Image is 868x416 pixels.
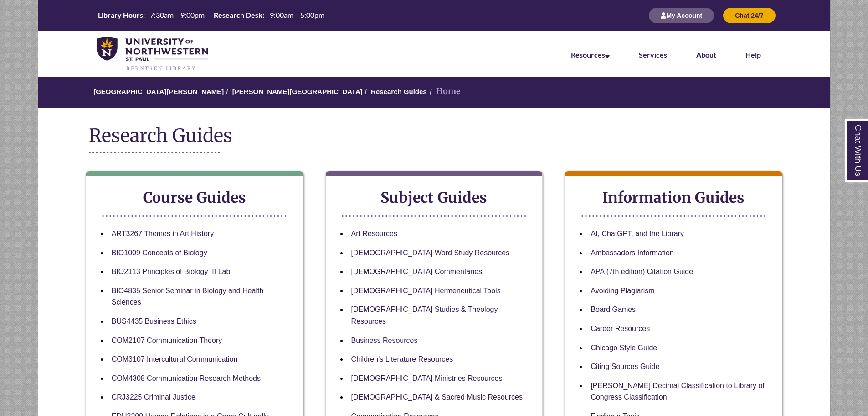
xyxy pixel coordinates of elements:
a: [DEMOGRAPHIC_DATA] Studies & Theology Resources [351,305,498,325]
a: Citing Sources Guide [591,363,659,370]
a: [DEMOGRAPHIC_DATA] Hermeneutical Tools [351,287,501,295]
a: [DEMOGRAPHIC_DATA] & Sacred Music Resources [351,393,523,401]
button: Chat 24/7 [723,8,775,23]
a: COM2107 Communication Theory [112,337,222,344]
a: Hours Today [94,10,328,21]
a: [GEOGRAPHIC_DATA][PERSON_NAME] [93,88,224,95]
a: Research Guides [371,88,427,95]
a: Chicago Style Guide [591,344,657,352]
th: Research Desk: [210,10,266,20]
a: Avoiding Plagiarism [591,287,654,295]
th: Library Hours: [94,10,146,20]
a: Career Resources [591,325,650,332]
a: BIO2113 Principles of Biology III Lab [112,268,231,275]
a: [DEMOGRAPHIC_DATA] Commentaries [351,268,482,275]
li: Home [427,85,461,98]
a: COM4308 Communication Research Methods [112,374,261,382]
img: UNWSP Library Logo [97,37,208,72]
a: AI, ChatGPT, and the Library [591,230,684,237]
a: Business Resources [351,337,418,344]
a: Children's Literature Resources [351,355,453,363]
a: [DEMOGRAPHIC_DATA] Ministries Resources [351,374,503,382]
a: BIO4835 Senior Seminar in Biology and Health Sciences [112,287,264,306]
span: 9:00am – 5:00pm [270,11,324,19]
strong: Information Guides [602,189,745,207]
a: APA (7th edition) Citation Guide [591,268,693,275]
a: CRJ3225 Criminal Justice [112,393,195,401]
a: BIO1009 Concepts of Biology [112,249,207,257]
a: Resources [571,50,610,59]
strong: Course Guides [143,189,246,207]
a: COM3107 Intercultural Communication [112,355,238,363]
span: 7:30am – 9:00pm [150,11,205,19]
a: Ambassadors Information [591,249,673,257]
a: [PERSON_NAME][GEOGRAPHIC_DATA] [232,88,363,95]
table: Hours Today [94,10,328,20]
a: My Account [649,11,714,19]
a: About [696,50,716,59]
a: Services [639,50,667,59]
a: Help [745,50,761,59]
a: ART3267 Themes in Art History [112,230,214,237]
strong: Subject Guides [380,189,487,207]
a: Chat 24/7 [723,11,775,19]
span: Research Guides [89,124,232,147]
button: My Account [649,8,714,23]
a: Board Games [591,305,636,313]
a: BUS4435 Business Ethics [112,317,196,325]
a: [PERSON_NAME] Decimal Classification to Library of Congress Classification [591,382,764,401]
a: [DEMOGRAPHIC_DATA] Word Study Resources [351,249,510,257]
a: Art Resources [351,230,397,237]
